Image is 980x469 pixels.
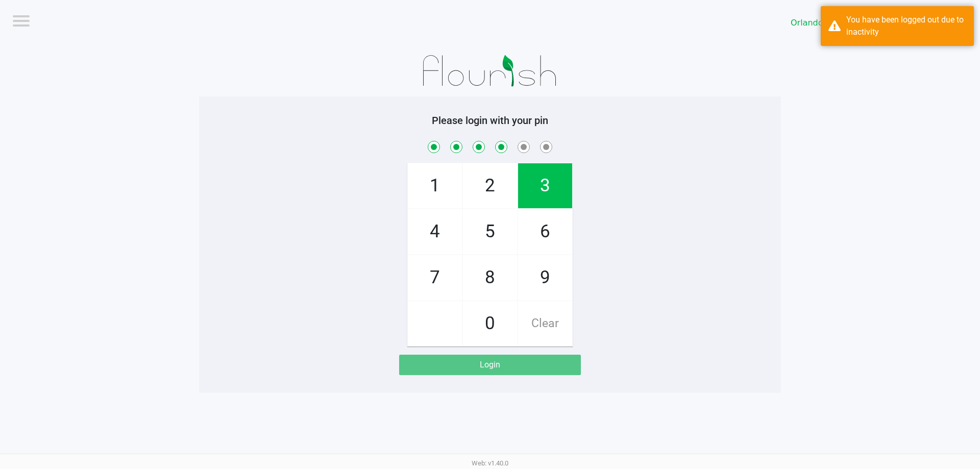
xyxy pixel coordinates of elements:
span: Clear [518,301,572,346]
span: 0 [463,301,517,346]
span: 5 [463,209,517,254]
h5: Please login with your pin [207,114,773,127]
span: Web: v1.40.0 [472,459,508,467]
span: 9 [518,255,572,300]
span: 7 [408,255,462,300]
span: Orlando Colonial WC [791,17,886,29]
span: 2 [463,163,517,208]
span: 1 [408,163,462,208]
span: 4 [408,209,462,254]
span: 8 [463,255,517,300]
div: You have been logged out due to inactivity [846,14,966,38]
span: 6 [518,209,572,254]
span: 3 [518,163,572,208]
